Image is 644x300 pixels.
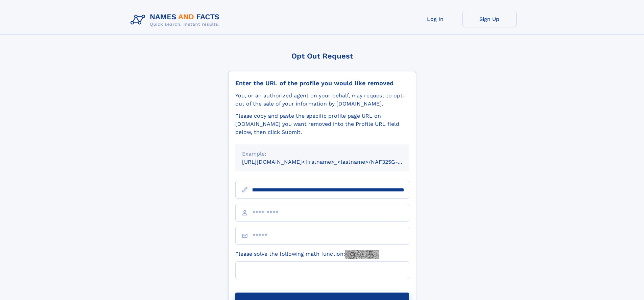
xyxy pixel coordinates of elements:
[235,92,409,108] div: You, or an authorized agent on your behalf, may request to opt-out of the sale of your informatio...
[242,159,422,165] small: [URL][DOMAIN_NAME]<firstname>_<lastname>/NAF325G-xxxxxxxx
[235,112,409,136] div: Please copy and paste the specific profile page URL on [DOMAIN_NAME] you want removed into the Pr...
[408,11,462,27] a: Log In
[462,11,517,27] a: Sign Up
[242,150,402,158] div: Example:
[228,52,416,60] div: Opt Out Request
[128,11,225,29] img: Logo Names and Facts
[235,250,379,259] label: Please solve the following math function:
[235,79,409,87] div: Enter the URL of the profile you would like removed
